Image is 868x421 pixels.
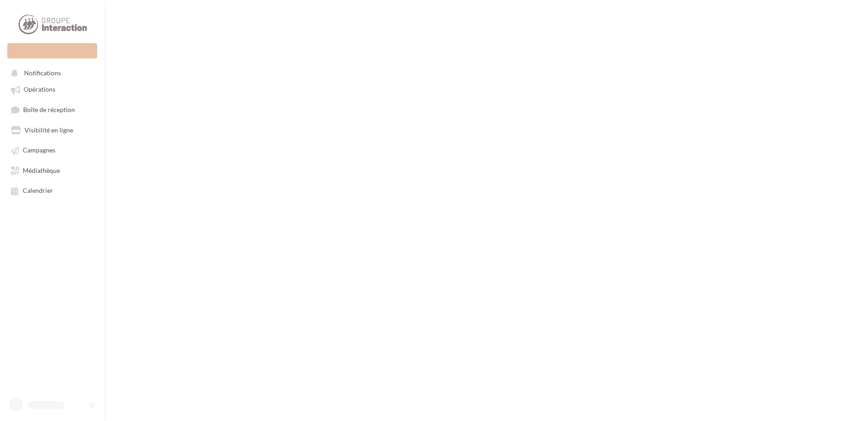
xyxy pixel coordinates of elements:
[23,166,60,174] span: Médiathèque
[5,81,99,97] a: Opérations
[23,106,75,113] span: Boîte de réception
[24,69,61,77] span: Notifications
[7,43,97,59] div: Nouvelle campagne
[5,142,99,158] a: Campagnes
[23,187,53,195] span: Calendrier
[5,122,99,138] a: Visibilité en ligne
[25,126,73,134] span: Visibilité en ligne
[23,147,55,154] span: Campagnes
[5,101,99,118] a: Boîte de réception
[5,162,99,178] a: Médiathèque
[24,86,55,93] span: Opérations
[5,182,99,198] a: Calendrier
